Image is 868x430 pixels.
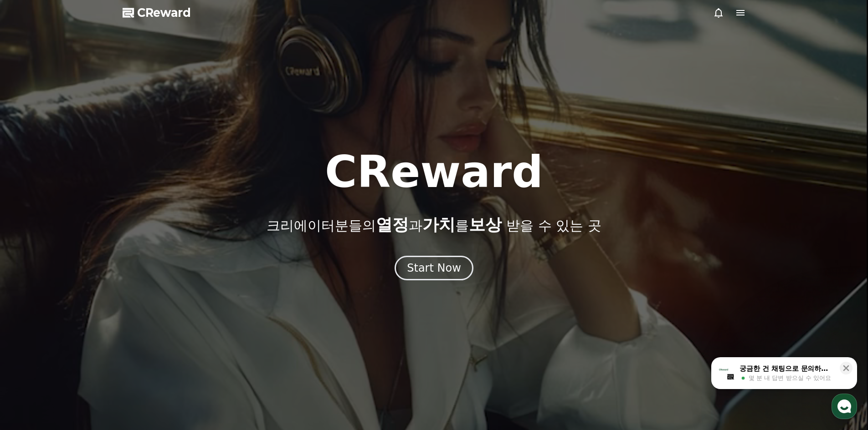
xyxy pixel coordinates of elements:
[422,215,455,234] span: 가치
[395,265,473,273] a: Start Now
[376,215,409,234] span: 열정
[325,150,543,194] h1: CReward
[123,5,191,20] a: CReward
[469,215,502,234] span: 보상
[407,261,461,275] div: Start Now
[137,5,191,20] span: CReward
[267,216,601,234] p: 크리에이터분들의 과 를 받을 수 있는 곳
[395,256,473,280] button: Start Now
